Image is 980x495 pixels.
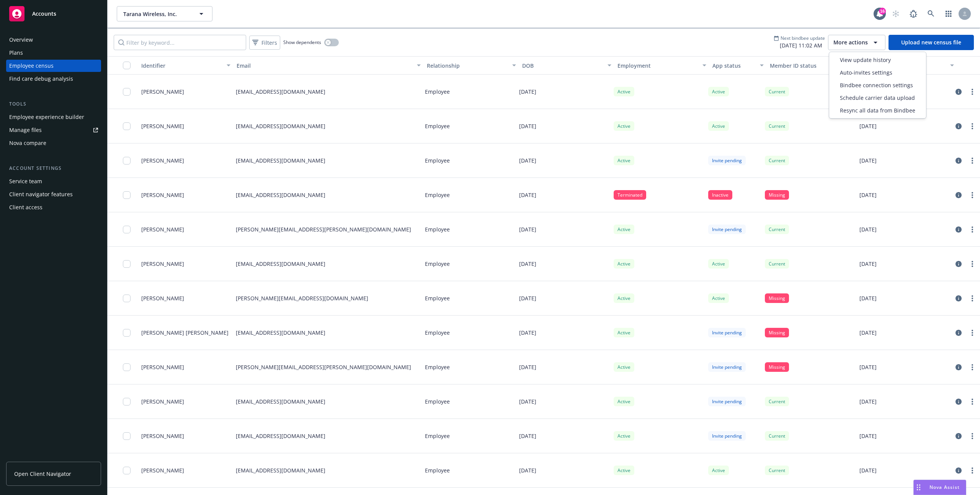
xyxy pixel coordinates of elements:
a: Service team [6,175,101,187]
div: Service team [9,175,42,187]
button: Filters [249,36,280,50]
span: Bindbee connection settings [840,81,913,89]
div: Active [614,121,634,131]
span: [PERSON_NAME] [141,260,184,268]
p: [EMAIL_ADDRESS][DOMAIN_NAME] [236,191,325,199]
p: [DATE] [859,397,877,405]
p: [EMAIL_ADDRESS][DOMAIN_NAME] [236,397,325,405]
p: Employee [425,329,450,337]
span: Auto-invites settings [840,68,892,77]
p: Employee [425,88,450,96]
div: Invite pending [708,225,746,234]
div: Overview [9,34,33,46]
span: [PERSON_NAME] [141,122,184,130]
p: [DATE] [859,122,877,130]
span: [PERSON_NAME] [141,225,184,233]
a: Client access [6,201,101,213]
div: Active [708,87,729,96]
a: Client navigator features [6,188,101,200]
a: circleInformation [954,328,963,337]
div: Invite pending [708,431,746,441]
div: Active [614,397,634,406]
div: Current [765,121,789,131]
p: [DATE] [519,88,536,96]
button: Email [234,56,424,75]
div: Current [765,156,789,165]
div: 16 [879,8,886,15]
p: [PERSON_NAME][EMAIL_ADDRESS][PERSON_NAME][DOMAIN_NAME] [236,363,411,371]
input: Toggle Row Selected [123,226,131,233]
p: [DATE] [519,260,536,268]
div: Current [765,259,789,269]
p: [EMAIL_ADDRESS][DOMAIN_NAME] [236,88,325,96]
p: [EMAIL_ADDRESS][DOMAIN_NAME] [236,260,325,268]
p: Employee [425,432,450,440]
div: Client navigator features [9,188,73,200]
a: circleInformation [954,191,963,200]
span: [PERSON_NAME] [141,294,184,302]
div: Employee census [9,60,54,72]
input: Toggle Row Selected [123,432,131,440]
a: Search [923,6,939,21]
p: [EMAIL_ADDRESS][DOMAIN_NAME] [236,329,325,337]
span: Accounts [32,11,56,17]
button: Identifier [138,56,234,75]
a: more [968,328,977,337]
button: More actions [828,35,885,50]
p: [EMAIL_ADDRESS][DOMAIN_NAME] [236,122,325,130]
div: Active [708,259,729,269]
span: [PERSON_NAME] [141,191,184,199]
p: [DATE] [859,466,877,474]
a: circleInformation [954,466,963,475]
p: Employee [425,225,450,233]
div: Active [614,328,634,337]
p: [DATE] [859,363,877,371]
a: Find care debug analysis [6,73,101,85]
div: Employment [617,62,698,70]
p: [DATE] [859,294,877,302]
p: [EMAIL_ADDRESS][DOMAIN_NAME] [236,432,325,440]
div: Nova compare [9,137,46,149]
p: [PERSON_NAME][EMAIL_ADDRESS][DOMAIN_NAME] [236,294,368,302]
p: [DATE] [519,329,536,337]
a: circleInformation [954,156,963,165]
input: Toggle Row Selected [123,157,131,164]
span: [PERSON_NAME] [141,88,184,96]
p: [DATE] [859,329,877,337]
a: circleInformation [954,397,963,406]
div: Active [614,87,634,96]
a: circleInformation [954,431,963,441]
p: [EMAIL_ADDRESS][DOMAIN_NAME] [236,466,325,474]
p: [DATE] [519,363,536,371]
div: Missing [765,328,789,337]
div: Invite pending [708,397,746,406]
div: Identifier [141,62,222,70]
div: Manage files [9,124,42,136]
span: [PERSON_NAME] [141,156,184,164]
div: Inactive [708,190,732,200]
a: more [968,431,977,441]
p: [DATE] [519,156,536,164]
span: [PERSON_NAME] [141,466,184,474]
div: DOB [522,62,603,70]
a: Manage files [6,124,101,136]
div: Invite pending [708,156,746,165]
div: Missing [765,362,789,372]
p: [DATE] [519,466,536,474]
a: more [968,259,977,269]
span: Open Client Navigator [14,470,71,478]
div: Active [614,156,634,165]
a: Employee experience builder [6,111,101,123]
div: Invite pending [708,362,746,372]
a: Start snowing [888,6,903,21]
div: Plans [9,47,23,59]
a: circleInformation [954,225,963,234]
button: App status [709,56,766,75]
span: Filters [261,39,277,47]
input: Select all [123,62,131,69]
span: [PERSON_NAME] [141,432,184,440]
p: [DATE] [859,191,877,199]
div: Active [708,466,729,475]
div: Employee experience builder [9,111,84,123]
p: Employee [425,363,450,371]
